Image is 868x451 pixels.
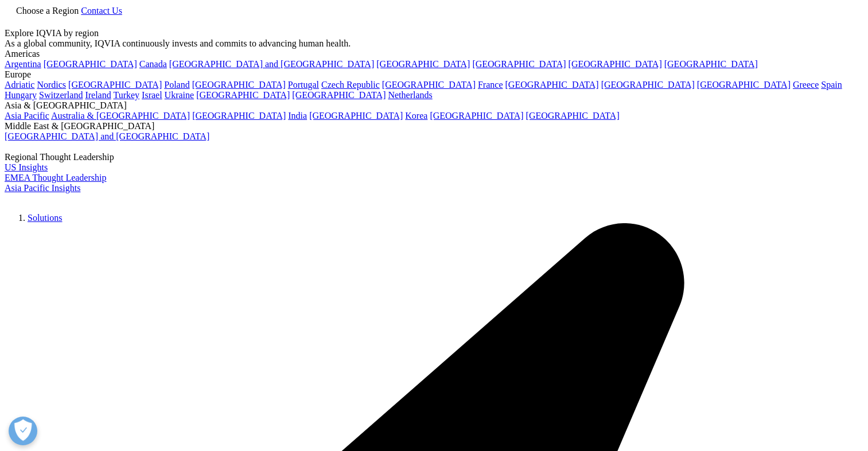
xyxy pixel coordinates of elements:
a: India [288,111,307,120]
a: [GEOGRAPHIC_DATA] [505,80,599,90]
a: [GEOGRAPHIC_DATA] [192,111,286,120]
a: [GEOGRAPHIC_DATA] [309,111,403,120]
a: [GEOGRAPHIC_DATA] [68,80,162,90]
a: Ireland [85,90,111,100]
a: Contact Us [81,6,122,15]
a: Australia & [GEOGRAPHIC_DATA] [51,111,190,120]
a: France [478,80,503,90]
a: [GEOGRAPHIC_DATA] [430,111,523,120]
a: [GEOGRAPHIC_DATA] and [GEOGRAPHIC_DATA] [5,131,209,141]
div: As a global community, IQVIA continuously invests and commits to advancing human health. [5,38,863,49]
a: Solutions [28,213,62,223]
a: Turkey [113,90,139,100]
div: Europe [5,69,863,80]
a: Greece [793,80,819,90]
a: [GEOGRAPHIC_DATA] and [GEOGRAPHIC_DATA] [169,59,374,69]
a: Spain [821,80,842,90]
a: Hungary [5,90,37,100]
a: Asia Pacific Insights [5,183,80,193]
a: Canada [139,59,167,69]
button: Open Preferences [9,417,37,445]
a: [GEOGRAPHIC_DATA] [382,80,476,90]
a: US Insights [5,162,48,172]
a: Nordics [37,80,66,90]
a: Ukraine [165,90,194,100]
a: [GEOGRAPHIC_DATA] [664,59,758,69]
a: [GEOGRAPHIC_DATA] [601,80,695,90]
a: Asia Pacific [5,111,49,120]
a: [GEOGRAPHIC_DATA] [526,111,620,120]
a: [GEOGRAPHIC_DATA] [196,90,290,100]
a: Switzerland [39,90,83,100]
a: [GEOGRAPHIC_DATA] [697,80,791,90]
a: Poland [164,80,189,90]
a: Czech Republic [321,80,380,90]
a: Adriatic [5,80,34,90]
a: [GEOGRAPHIC_DATA] [569,59,662,69]
a: [GEOGRAPHIC_DATA] [376,59,470,69]
a: [GEOGRAPHIC_DATA] [192,80,286,90]
a: [GEOGRAPHIC_DATA] [292,90,386,100]
a: [GEOGRAPHIC_DATA] [472,59,566,69]
div: Middle East & [GEOGRAPHIC_DATA] [5,121,863,131]
div: Regional Thought Leadership [5,152,863,162]
div: Americas [5,49,863,59]
span: Choose a Region [16,6,79,15]
a: Israel [142,90,162,100]
div: Asia & [GEOGRAPHIC_DATA] [5,100,863,111]
a: Portugal [288,80,319,90]
a: EMEA Thought Leadership [5,173,106,182]
a: Argentina [5,59,41,69]
a: Netherlands [388,90,432,100]
a: [GEOGRAPHIC_DATA] [44,59,137,69]
div: Explore IQVIA by region [5,28,863,38]
a: Korea [405,111,427,120]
